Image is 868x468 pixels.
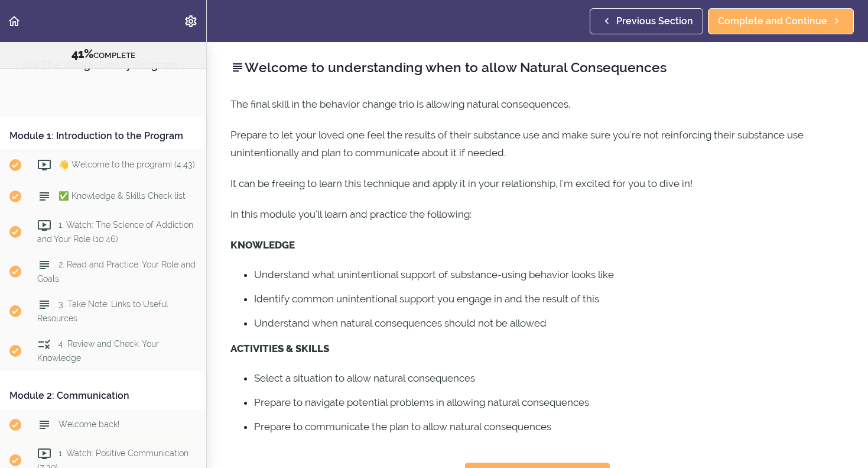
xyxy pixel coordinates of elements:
span: In this module you'll learn and practice the following: [230,208,472,220]
a: Complete and Continue [708,8,854,34]
span: 3. Take Note: Links to Useful Resources [37,299,168,322]
span: Understand when natural consequences should not be allowed [254,317,547,329]
span: Prepare to communicate the plan to allow natural consequences [254,421,551,433]
span: 41% [71,47,93,61]
span: 👋 Welcome to the program! (4:43) [58,160,195,169]
svg: Back to course curriculum [7,14,21,28]
span: Select a situation to allow natural consequences [254,372,475,384]
span: It can be freeing to learn this technique and apply it in your relationship, I'm excited for you ... [230,177,693,189]
span: Complete and Continue [718,14,827,28]
span: 1. Watch: The Science of Addiction and Your Role (10:46) [37,220,193,243]
span: Understand what unintentional support of substance-using behavior looks like [254,269,614,280]
span: Identify common unintentional support you engage in and the result of this [254,293,599,305]
strong: KNOWLEDGE [230,239,295,251]
span: Previous Section [616,14,693,28]
strong: ACTIVITIES & SKILLS [230,343,329,354]
span: ✅ Knowledge & Skills Check list [58,191,186,201]
h2: Welcome to understanding when to allow Natural Consequences [230,57,844,78]
span: Prepare to let your loved one feel the results of their substance use and make sure you're not re... [230,129,804,159]
svg: Settings Menu [184,14,198,28]
span: 2. Read and Practice: Your Role and Goals [37,260,196,283]
span: The final skill in the behavior change trio is allowing natural consequences. [230,98,570,110]
span: Prepare to navigate potential problems in allowing natural consequences [254,396,589,408]
a: Previous Section [590,8,703,34]
div: COMPLETE [15,47,191,62]
span: 4. Review and Check: Your Knowledge [37,339,159,362]
span: Welcome back! [58,419,119,429]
